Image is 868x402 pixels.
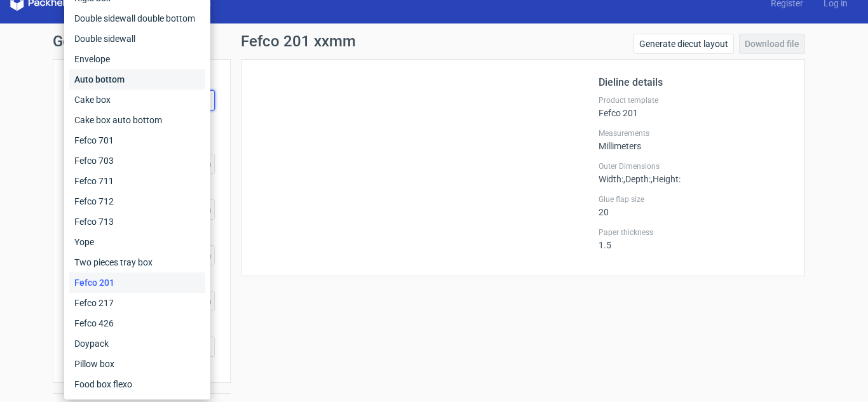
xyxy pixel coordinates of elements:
a: Generate diecut layout [634,34,734,54]
label: Measurements [599,128,789,138]
div: Envelope [69,49,205,69]
div: Two pieces tray box [69,252,205,272]
label: Outer Dimensions [599,161,789,171]
div: Auto bottom [69,69,205,90]
h1: Generate new dieline [53,34,815,49]
div: Doypack [69,333,205,354]
div: Fefco 701 [69,130,205,151]
label: Glue flap size [599,194,789,204]
div: Fefco 201 [599,95,789,118]
div: Fefco 217 [69,293,205,313]
h2: Dieline details [599,75,789,90]
div: 1.5 [599,227,789,250]
div: Double sidewall double bottom [69,8,205,29]
div: Fefco 201 [69,272,205,293]
div: Pillow box [69,354,205,374]
span: Width : [599,174,623,184]
h1: Fefco 201 xxmm [241,34,356,49]
div: Yope [69,232,205,252]
div: Fefco 713 [69,211,205,232]
div: Cake box auto bottom [69,110,205,130]
div: Cake box [69,90,205,110]
span: , Depth : [623,174,651,184]
div: 20 [599,194,789,217]
label: Paper thickness [599,227,789,238]
div: Double sidewall [69,29,205,49]
div: Fefco 426 [69,313,205,333]
label: Product template [599,95,789,105]
div: Fefco 703 [69,151,205,171]
span: , Height : [651,174,681,184]
div: Fefco 712 [69,191,205,211]
div: Fefco 711 [69,171,205,191]
div: Millimeters [599,128,789,151]
div: Food box flexo [69,374,205,394]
